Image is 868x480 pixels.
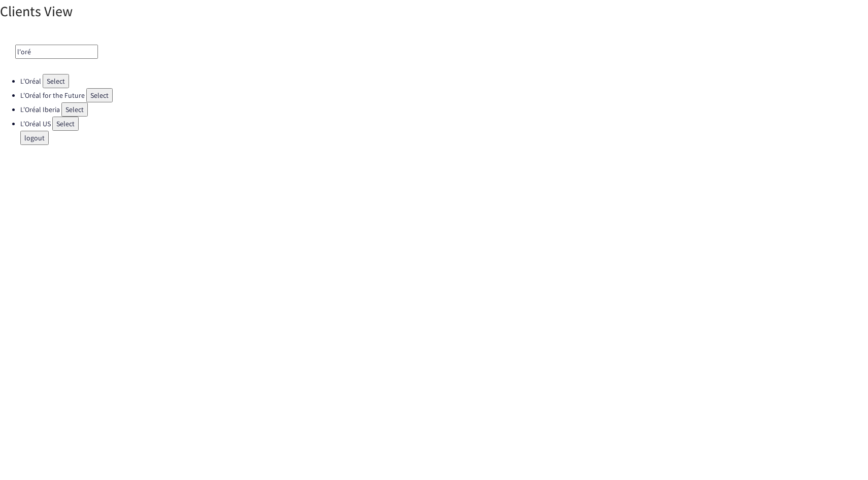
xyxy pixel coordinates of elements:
[20,131,49,145] button: logout
[20,102,868,117] li: L'Oréal Iberia
[698,371,868,480] iframe: Chat Widget
[86,88,113,102] button: Select
[43,74,69,88] button: Select
[20,88,868,102] li: L'Oréal for the Future
[20,74,868,88] li: L'Oréal
[61,102,88,117] button: Select
[52,117,79,131] button: Select
[20,117,868,131] li: L'Oréal US
[698,371,868,480] div: Widget de chat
